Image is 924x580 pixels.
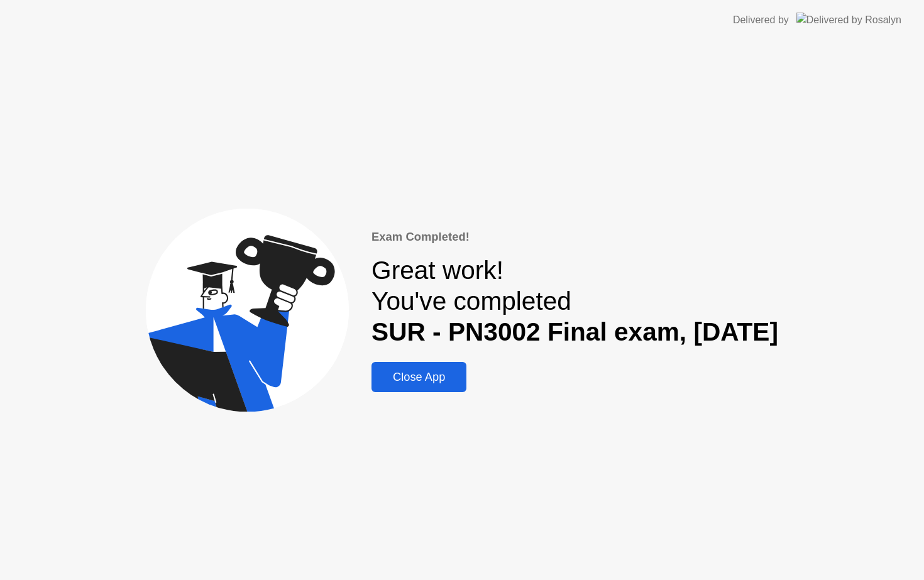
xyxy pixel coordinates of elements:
[375,370,463,384] div: Close App
[371,228,778,246] div: Exam Completed!
[371,362,466,392] button: Close App
[796,13,901,27] img: Delivered by Rosalyn
[371,255,778,347] div: Great work! You've completed
[371,317,778,346] b: SUR - PN3002 Final exam, [DATE]
[733,13,789,28] div: Delivered by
